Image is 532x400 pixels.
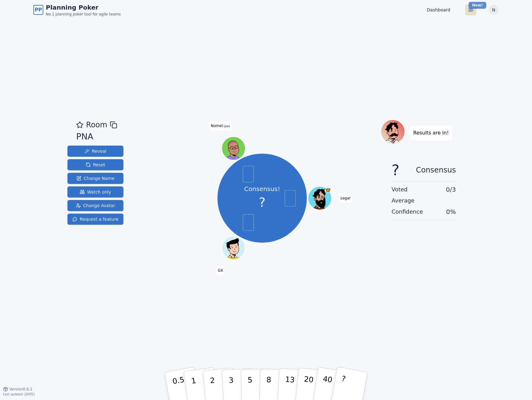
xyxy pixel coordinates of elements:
[259,193,265,212] span: ?
[67,186,123,198] button: Watch only
[392,163,399,177] span: ?
[489,5,499,15] button: N
[446,185,456,194] span: 0 / 3
[67,214,123,225] button: Request a feature
[9,387,32,392] span: Version 0.9.2
[416,163,456,177] span: Consensus
[339,194,352,202] span: Click to change your name
[222,137,245,160] button: Click to change your avatar
[76,202,115,209] span: Change Avatar
[33,3,121,17] a: PPPlanning PokerNo.1 planning poker tool for agile teams
[46,3,121,12] span: Planning Poker
[392,185,408,194] span: Voted
[465,4,476,15] button: New!
[469,2,486,9] div: New!
[76,130,117,143] div: PNA
[209,122,232,130] span: Click to change your name
[216,266,225,275] span: Click to change your name
[76,175,114,181] span: Change Name
[67,159,123,170] button: Reset
[67,146,123,157] button: Reveal
[3,393,35,396] span: Last updated: [DATE]
[72,216,118,222] span: Request a feature
[67,173,123,184] button: Change Name
[46,12,121,17] span: No.1 planning poker tool for agile teams
[427,7,450,13] a: Dashboard
[413,129,449,137] p: Results are in!
[223,125,230,128] span: (you)
[67,200,123,211] button: Change Avatar
[392,196,414,205] span: Average
[325,187,331,193] span: sagar is the host
[86,162,105,168] span: Reset
[80,189,111,195] span: Watch only
[446,207,456,216] span: 0 %
[84,148,106,154] span: Reveal
[35,6,42,14] span: PP
[392,207,423,216] span: Confidence
[3,387,32,392] button: Version0.9.2
[76,119,84,130] button: Add as favourite
[86,119,107,130] span: Room
[244,185,280,193] p: Consensus!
